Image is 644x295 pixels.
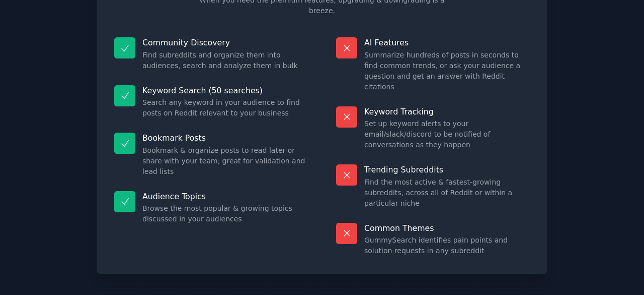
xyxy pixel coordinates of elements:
[142,145,308,177] dd: Bookmark & organize posts to read later or share with your team, great for validation and lead lists
[364,235,530,256] dd: GummySearch identifies pain points and solution requests in any subreddit
[364,50,530,92] dd: Summarize hundreds of posts in seconds to find common trends, or ask your audience a question and...
[142,133,308,143] p: Bookmark Posts
[142,50,308,71] dd: Find subreddits and organize them into audiences, search and analyze them in bulk
[142,97,308,119] dd: Search any keyword in your audience to find posts on Reddit relevant to your business
[364,37,530,48] p: AI Features
[142,85,308,96] p: Keyword Search (50 searches)
[364,223,530,233] p: Common Themes
[364,164,530,175] p: Trending Subreddits
[364,177,530,209] dd: Find the most active & fastest-growing subreddits, across all of Reddit or within a particular niche
[364,119,530,150] dd: Set up keyword alerts to your email/slack/discord to be notified of conversations as they happen
[142,191,308,202] p: Audience Topics
[142,203,308,224] dd: Browse the most popular & growing topics discussed in your audiences
[364,106,530,117] p: Keyword Tracking
[142,37,308,48] p: Community Discovery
